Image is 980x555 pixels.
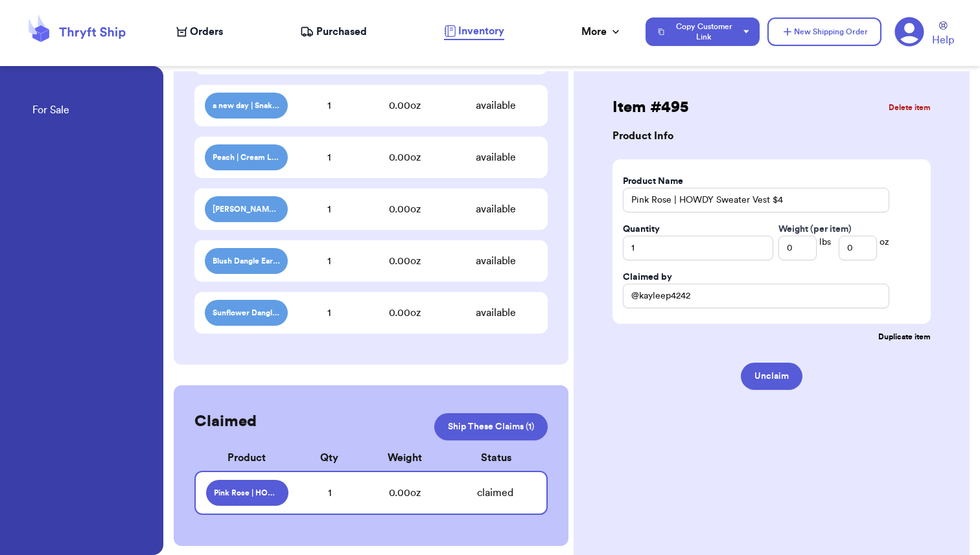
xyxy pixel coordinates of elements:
[300,24,367,40] a: Purchased
[288,253,371,269] div: 1
[454,98,537,113] div: available
[612,131,673,141] h3: Product Info
[454,150,537,165] div: available
[356,305,454,321] div: 0.00 oz
[213,256,280,266] span: Blush Dangle Earrings | Soft Pink Western Jewelry | Lightweight & Feminine $0.00
[190,24,223,40] span: Orders
[316,24,367,40] span: Purchased
[356,485,454,501] div: 0.00 oz
[458,23,504,39] span: Inventory
[623,175,683,188] label: Product Name
[213,308,280,318] span: Sunflower Dangle Earrings | Blue Western Statement Jewelry | Lightweight $0.00
[288,485,371,501] div: 1
[454,485,536,501] div: claimed
[288,150,371,165] div: 1
[444,23,504,40] a: Inventory
[288,450,371,466] div: Qty
[434,413,548,440] a: Ship These Claims (1)
[288,98,371,113] div: 1
[194,411,257,432] h2: Claimed
[214,488,281,498] span: Pink Rose | HOWDY Sweater Vest $4
[889,102,931,113] button: Delete item
[32,102,69,120] a: For Sale
[646,17,760,46] button: Copy Customer Link
[767,17,881,46] button: New Shipping Order
[356,201,454,217] div: 0.00 oz
[454,305,537,321] div: available
[581,24,622,40] div: More
[932,32,954,48] span: Help
[623,271,672,284] label: Claimed by
[932,21,954,48] a: Help
[778,223,890,236] span: Weight (per item)
[213,100,280,111] span: a new day | Snake Print Tank Top | XXL $2.00
[205,450,288,466] div: Product
[176,24,223,40] a: Orders
[612,324,931,342] button: Duplicate item
[880,236,889,260] span: oz
[288,305,371,321] div: 1
[288,201,371,217] div: 1
[623,223,660,236] label: Quantity
[356,150,454,165] div: 0.00 oz
[819,236,831,260] span: lbs
[454,253,537,269] div: available
[356,98,454,113] div: 0.00 oz
[213,152,280,163] span: Peach | Cream Lace Long Sleeve Layering Undershirt | L $0.00
[356,450,454,466] div: Weight
[454,201,537,217] div: available
[213,204,280,214] span: [PERSON_NAME] | Turquoise/Camo Ball Cap w/Pink + Yellow Logo | Adjustable Fit $0.00
[454,450,537,466] div: Status
[356,253,454,269] div: 0.00 oz
[741,363,802,390] button: Unclaim
[612,97,688,118] h2: Item # 495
